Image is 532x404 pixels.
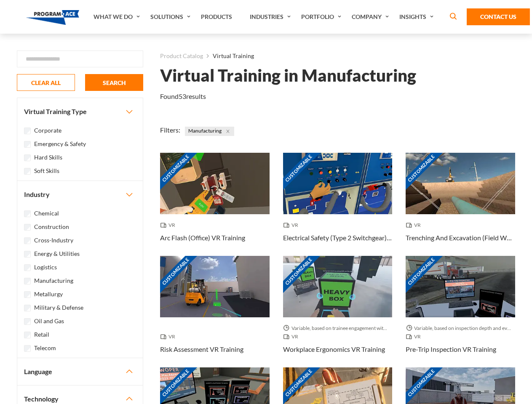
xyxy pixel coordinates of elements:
label: Emergency & Safety [34,139,86,149]
label: Cross-Industry [34,236,73,245]
span: VR [283,332,302,341]
span: Manufacturing [185,127,234,136]
label: Corporate [34,126,61,135]
label: Metallurgy [34,290,63,299]
label: Chemical [34,209,59,218]
h3: Arc Flash (Office) VR Training [160,233,245,243]
input: Retail [24,332,31,338]
img: Program-Ace [26,10,80,25]
h3: Trenching And Excavation (Field Work) VR Training [406,233,515,243]
button: Virtual Training Type [17,98,143,125]
input: Energy & Utilities [24,251,31,258]
input: Telecom [24,345,31,352]
h1: Virtual Training in Manufacturing [160,68,416,83]
button: Close [223,127,233,136]
label: Manufacturing [34,276,73,285]
label: Construction [34,222,69,231]
a: Customizable Thumbnail - Trenching And Excavation (Field Work) VR Training VR Trenching And Excav... [406,153,515,256]
span: Filters: [160,126,180,134]
a: Product Catalog [160,50,203,61]
span: VR [406,332,424,341]
h3: Risk Assessment VR Training [160,344,243,354]
input: Manufacturing [24,278,31,284]
p: Found results [160,91,206,101]
span: Variable, based on trainee engagement with exercises. [283,324,393,332]
h3: Electrical Safety (Type 2 Switchgear) VR Training [283,233,393,243]
button: CLEAR ALL [17,74,75,91]
input: Military & Defense [24,305,31,311]
a: Customizable Thumbnail - Pre-Trip Inspection VR Training Variable, based on inspection depth and ... [406,256,515,367]
input: Construction [24,224,31,231]
button: Industry [17,181,143,208]
input: Oil and Gas [24,318,31,325]
a: Customizable Thumbnail - Arc Flash (Office) VR Training VR Arc Flash (Office) VR Training [160,153,270,256]
a: Customizable Thumbnail - Risk Assessment VR Training VR Risk Assessment VR Training [160,256,270,367]
input: Emergency & Safety [24,141,31,148]
span: Variable, based on inspection depth and event interaction. [406,324,515,332]
label: Energy & Utilities [34,249,80,258]
span: VR [283,221,302,229]
label: Soft Skills [34,166,59,175]
li: Virtual Training [203,50,254,61]
input: Corporate [24,128,31,134]
label: Retail [34,330,49,339]
a: Customizable Thumbnail - Electrical Safety (Type 2 Switchgear) VR Training VR Electrical Safety (... [283,153,393,256]
input: Chemical [24,210,31,217]
input: Metallurgy [24,291,31,298]
a: Contact Us [467,8,530,25]
label: Oil and Gas [34,316,64,326]
span: VR [406,221,424,229]
input: Hard Skills [24,154,31,161]
h3: Workplace Ergonomics VR Training [283,344,385,354]
input: Cross-Industry [24,237,31,244]
label: Military & Defense [34,303,83,312]
nav: breadcrumb [160,50,515,61]
label: Logistics [34,263,57,272]
input: Logistics [24,264,31,271]
button: Language [17,358,143,385]
h3: Pre-Trip Inspection VR Training [406,344,496,354]
span: VR [160,332,179,341]
a: Customizable Thumbnail - Workplace Ergonomics VR Training Variable, based on trainee engagement w... [283,256,393,367]
label: Hard Skills [34,153,62,162]
input: Soft Skills [24,168,31,175]
em: 53 [179,92,186,100]
span: VR [160,221,179,229]
label: Telecom [34,343,56,353]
